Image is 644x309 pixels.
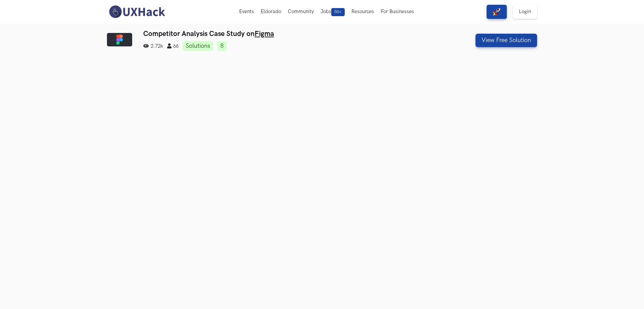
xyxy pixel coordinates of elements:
[255,30,274,38] a: Figma
[107,5,167,19] img: UXHack-logo.png
[476,34,537,47] button: View Free Solution
[107,33,132,46] img: Figma logo
[493,8,501,16] img: rocket
[143,30,428,38] h3: Competitor Analysis Case Study on
[513,5,537,19] a: Login
[143,43,163,49] span: 2.72k
[183,41,213,51] a: Solutions
[331,8,345,16] span: 50+
[167,43,179,49] span: 66
[217,41,227,51] a: 8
